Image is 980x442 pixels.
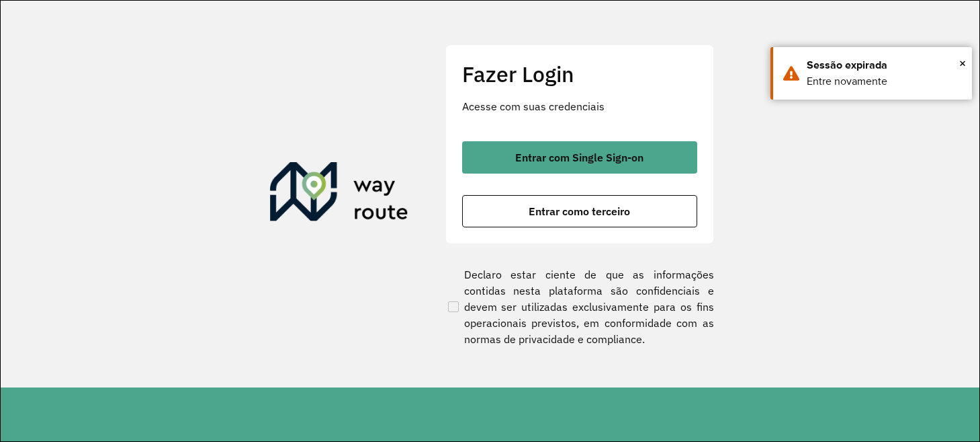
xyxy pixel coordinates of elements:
[959,53,966,73] span: ×
[515,152,643,163] span: Entrar com Single Sign-on
[445,266,714,347] label: Declaro estar ciente de que as informações contidas nesta plataforma são confidenciais e devem se...
[462,141,697,174] button: button
[270,162,408,227] img: Roteirizador AmbevTech
[807,57,962,73] div: Sessão expirada
[462,98,697,114] p: Acesse com suas credenciais
[462,195,697,227] button: button
[529,206,630,217] span: Entrar como terceiro
[462,61,697,87] h2: Fazer Login
[959,53,966,73] button: Close
[807,73,962,89] div: Entre novamente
